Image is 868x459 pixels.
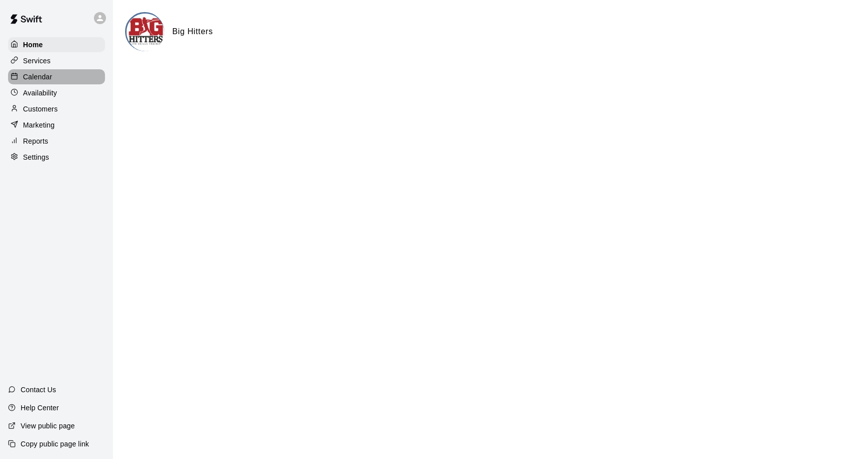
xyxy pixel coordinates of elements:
[8,37,105,52] a: Home
[8,134,105,149] a: Reports
[8,69,105,84] a: Calendar
[23,72,52,82] p: Calendar
[23,152,49,162] p: Settings
[23,104,58,114] p: Customers
[172,25,213,38] h6: Big Hitters
[8,101,105,117] a: Customers
[23,40,43,50] p: Home
[8,150,105,165] a: Settings
[23,136,48,146] p: Reports
[8,118,105,133] a: Marketing
[21,439,89,449] p: Copy public page link
[8,85,105,100] a: Availability
[21,385,56,395] p: Contact Us
[23,88,57,98] p: Availability
[23,120,55,130] p: Marketing
[127,14,164,51] img: Big Hitters logo
[8,53,105,68] a: Services
[21,421,75,431] p: View public page
[21,403,59,413] p: Help Center
[23,56,51,66] p: Services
